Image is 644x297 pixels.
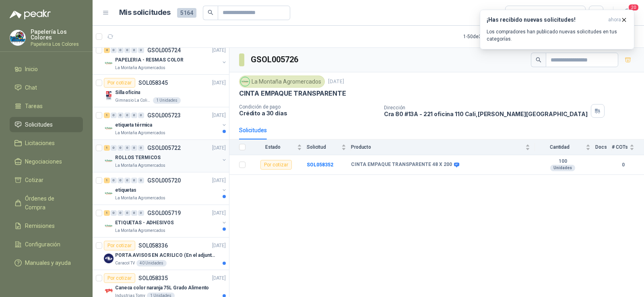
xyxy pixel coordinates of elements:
p: ETIQUETAS - ADHESIVOS [115,219,173,227]
p: [DATE] [328,78,344,86]
span: search [208,10,213,15]
a: SOL058352 [307,162,333,168]
span: Remisiones [25,221,55,230]
div: 0 [124,210,130,216]
p: etiquetas [115,186,136,194]
span: search [536,57,541,63]
p: SOL058336 [138,243,168,248]
p: Caneca color naranja 75L Grado Alimento [115,284,209,292]
th: Docs [595,139,612,155]
a: Tareas [10,98,83,114]
p: [DATE] [212,242,226,250]
span: Solicitud [307,144,340,150]
span: Configuración [25,240,60,249]
div: 0 [131,178,137,183]
span: Licitaciones [25,139,55,147]
p: La Montaña Agromercados [115,162,165,169]
p: Los compradores han publicado nuevas solicitudes en tus categorías. [487,28,627,43]
span: Manuales y ayuda [25,258,71,267]
p: La Montaña Agromercados [115,227,165,234]
a: 1 0 0 0 0 0 GSOL005723[DATE] Company Logoetiqueta térmicaLa Montaña Agromercados [104,111,227,136]
span: 5164 [177,8,196,18]
p: [DATE] [212,79,226,87]
div: 0 [118,113,124,118]
div: 0 [118,210,124,216]
p: GSOL005724 [147,47,181,53]
p: CINTA EMPAQUE TRANSPARENTE [239,89,346,98]
b: 100 [535,158,590,165]
h3: GSOL005726 [251,53,299,66]
a: Cotizar [10,172,83,188]
p: [DATE] [212,112,226,119]
p: ROLLOS TERMICOS [115,154,161,162]
div: 1 Unidades [153,97,181,104]
p: Papelería Los Colores [31,29,83,40]
img: Company Logo [10,30,25,45]
div: 1 - 50 de 3331 [463,30,516,43]
div: 0 [118,47,124,53]
button: ¡Has recibido nuevas solicitudes!ahora Los compradores han publicado nuevas solicitudes en tus ca... [480,10,634,49]
p: Cra 80 #13A - 221 oficina 110 Cali , [PERSON_NAME][GEOGRAPHIC_DATA] [384,111,588,117]
div: La Montaña Agromercados [239,76,325,88]
th: Cantidad [535,139,595,155]
div: 0 [138,47,144,53]
div: 0 [138,145,144,151]
h3: ¡Has recibido nuevas solicitudes! [487,16,605,23]
a: Negociaciones [10,154,83,169]
div: 0 [118,145,124,151]
a: Chat [10,80,83,95]
img: Company Logo [104,123,114,133]
p: GSOL005719 [147,210,181,216]
p: PORTA AVISOS EN ACRILICO (En el adjunto mas informacion) [115,252,215,259]
p: [DATE] [212,209,226,217]
p: etiqueta térmica [115,121,152,129]
div: 0 [131,113,137,118]
div: 0 [111,113,117,118]
div: Por cotizar [104,241,135,250]
p: La Montaña Agromercados [115,195,165,201]
a: Solicitudes [10,117,83,132]
a: Inicio [10,61,83,77]
a: Configuración [10,237,83,252]
img: Company Logo [104,254,114,263]
div: 0 [138,178,144,183]
div: 0 [138,113,144,118]
p: [DATE] [212,274,226,282]
p: GSOL005720 [147,178,181,183]
div: 0 [131,210,137,216]
div: Por cotizar [104,78,135,88]
div: 0 [118,178,124,183]
th: Estado [250,139,307,155]
p: La Montaña Agromercados [115,130,165,136]
div: Unidades [550,165,575,171]
span: 20 [628,4,639,11]
th: Solicitud [307,139,351,155]
div: 1 [104,145,110,151]
div: 1 [104,210,110,216]
div: 1 [104,178,110,183]
img: Company Logo [241,77,250,86]
a: 1 0 0 0 0 0 GSOL005722[DATE] Company LogoROLLOS TERMICOSLa Montaña Agromercados [104,143,227,169]
b: 0 [612,161,634,169]
div: 1 [104,113,110,118]
th: # COTs [612,139,644,155]
span: Órdenes de Compra [25,194,75,212]
span: Producto [351,144,524,150]
span: Chat [25,83,37,92]
span: # COTs [612,144,628,150]
th: Producto [351,139,535,155]
a: Remisiones [10,218,83,234]
h1: Mis solicitudes [119,7,171,18]
div: 0 [124,178,130,183]
img: Company Logo [104,188,114,198]
p: SOL058345 [138,80,168,86]
img: Company Logo [104,286,114,296]
div: 0 [124,145,130,151]
p: Crédito a 30 días [239,110,378,117]
div: 0 [111,178,117,183]
p: Papeleria Los Colores [31,42,83,47]
div: 0 [111,145,117,151]
a: Licitaciones [10,135,83,151]
div: Por cotizar [260,160,292,170]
